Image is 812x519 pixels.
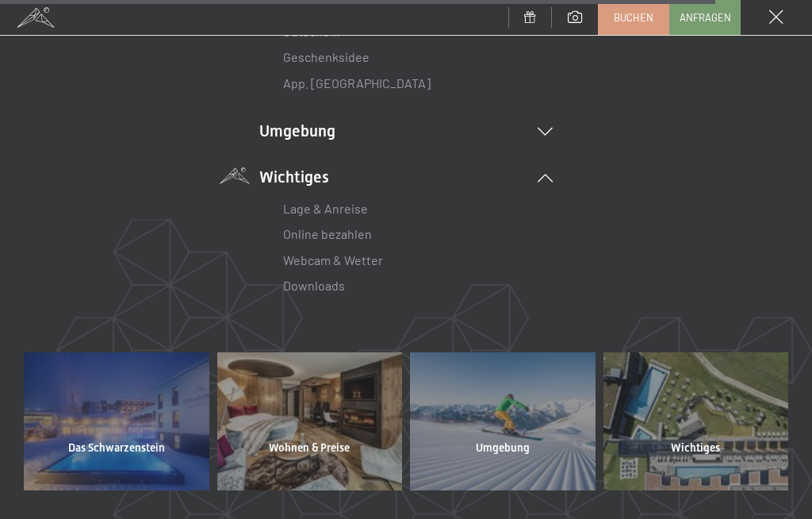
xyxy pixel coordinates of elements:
span: Umgebung [476,440,530,456]
a: Wohnen & Preise Wellnesshotel Südtirol SCHWARZENSTEIN - Wellnessurlaub in den Alpen, Wandern und ... [213,352,407,490]
a: Das Schwarzenstein Wellnesshotel Südtirol SCHWARZENSTEIN - Wellnessurlaub in den Alpen, Wandern u... [20,352,213,490]
a: Geschenksidee [283,49,370,64]
span: Buchen [614,10,653,25]
span: Das Schwarzenstein [68,440,165,456]
a: Online bezahlen [283,226,372,241]
a: Gutschein [283,24,340,39]
a: Webcam & Wetter [283,252,383,267]
a: Wichtiges Wellnesshotel Südtirol SCHWARZENSTEIN - Wellnessurlaub in den Alpen, Wandern und Wellness [599,352,793,490]
a: Anfragen [670,1,740,34]
span: Wohnen & Preise [269,440,350,456]
span: Anfragen [680,10,731,25]
span: Wichtiges [671,440,720,456]
a: Downloads [283,278,345,293]
a: Umgebung Wellnesshotel Südtirol SCHWARZENSTEIN - Wellnessurlaub in den Alpen, Wandern und Wellness [406,352,599,490]
a: Lage & Anreise [283,201,368,216]
a: App. [GEOGRAPHIC_DATA] [283,75,431,90]
a: Buchen [599,1,668,34]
